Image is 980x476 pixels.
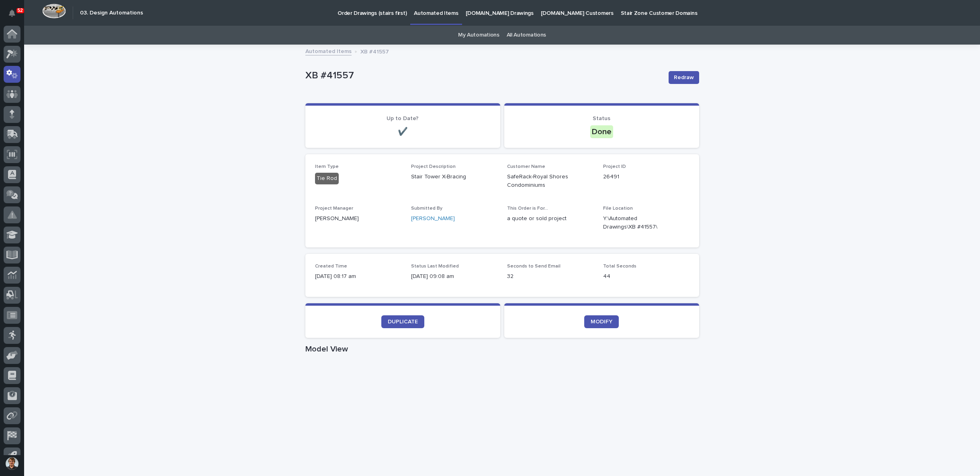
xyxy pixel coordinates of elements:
p: SafeRack-Royal Shores Condominiums [507,173,593,190]
h1: Model View [305,344,699,354]
span: Seconds to Send Email [507,264,561,269]
div: Tie Rod [315,173,339,184]
p: 44 [603,272,689,281]
span: Item Type [315,164,339,169]
p: 26491 [603,173,689,181]
span: Status Last Modified [411,264,459,269]
span: Created Time [315,264,347,269]
span: Status [593,116,610,121]
p: [DATE] 08:17 am [315,272,401,281]
p: ✔️ [315,127,491,137]
span: Redraw [674,74,694,82]
span: Total Seconds [603,264,636,269]
button: Redraw [669,71,699,84]
p: a quote or sold project [507,215,593,223]
img: Workspace Logo [42,4,66,18]
span: Project Description [411,164,456,169]
a: DUPLICATE [381,315,424,328]
div: Notifications52 [10,10,20,22]
span: Project Manager [315,206,353,211]
span: DUPLICATE [388,319,418,325]
p: [DATE] 09:08 am [411,272,497,281]
a: MODIFY [584,315,619,328]
h2: 03. Design Automations [80,10,143,16]
a: Automated Items [305,46,352,55]
p: [PERSON_NAME] [315,215,401,223]
a: All Automations [507,26,546,45]
span: Project ID [603,164,626,169]
button: Notifications [4,5,20,22]
p: XB #41557 [305,70,662,82]
p: Stair Tower X-Bracing [411,173,497,181]
a: My Automations [458,26,499,45]
: Y:\Automated Drawings\XB #41557\ [603,215,670,231]
button: users-avatar [4,455,20,472]
p: 32 [507,272,593,281]
span: MODIFY [591,319,612,325]
p: 52 [18,8,23,13]
span: This Order is For... [507,206,548,211]
div: Done [590,125,613,138]
span: Customer Name [507,164,545,169]
span: Up to Date? [387,116,419,121]
span: Submitted By [411,206,442,211]
span: File Location [603,206,633,211]
a: [PERSON_NAME] [411,215,455,223]
p: XB #41557 [360,47,389,55]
